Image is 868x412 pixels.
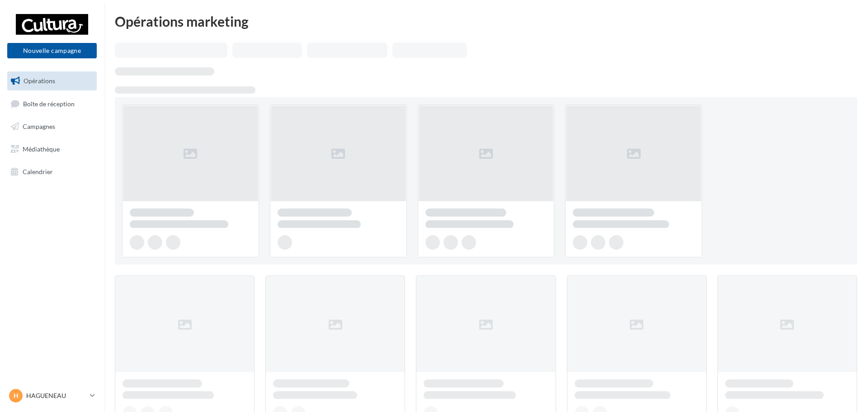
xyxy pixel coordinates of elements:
p: HAGUENEAU [26,391,86,400]
span: Opérations [24,77,55,85]
div: Opérations marketing [115,14,857,28]
a: Opérations [5,71,99,90]
a: Boîte de réception [5,94,99,114]
span: Boîte de réception [23,99,75,107]
a: Campagnes [5,117,99,136]
span: Médiathèque [23,145,60,153]
span: H [14,391,19,400]
a: H HAGUENEAU [7,387,97,404]
span: Campagnes [23,123,55,130]
span: Calendrier [23,167,53,175]
a: Calendrier [5,162,99,181]
button: Nouvelle campagne [7,43,97,58]
a: Médiathèque [5,140,99,159]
